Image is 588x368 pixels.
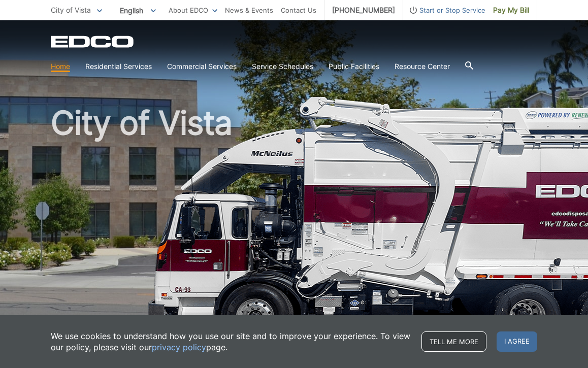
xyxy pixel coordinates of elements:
[51,6,91,14] span: City of Vista
[51,330,411,353] p: We use cookies to understand how you use our site and to improve your experience. To view our pol...
[85,61,152,72] a: Residential Services
[252,61,313,72] a: Service Schedules
[421,331,486,352] a: Tell me more
[51,61,70,72] a: Home
[225,5,273,16] a: News & Events
[497,331,537,352] span: I agree
[493,5,529,16] span: Pay My Bill
[112,2,164,19] span: English
[395,61,450,72] a: Resource Center
[51,36,135,48] a: EDCD logo. Return to the homepage.
[167,61,237,72] a: Commercial Services
[281,5,316,16] a: Contact Us
[329,61,379,72] a: Public Facilities
[169,5,217,16] a: About EDCO
[152,342,206,353] a: privacy policy
[51,107,537,329] h1: City of Vista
